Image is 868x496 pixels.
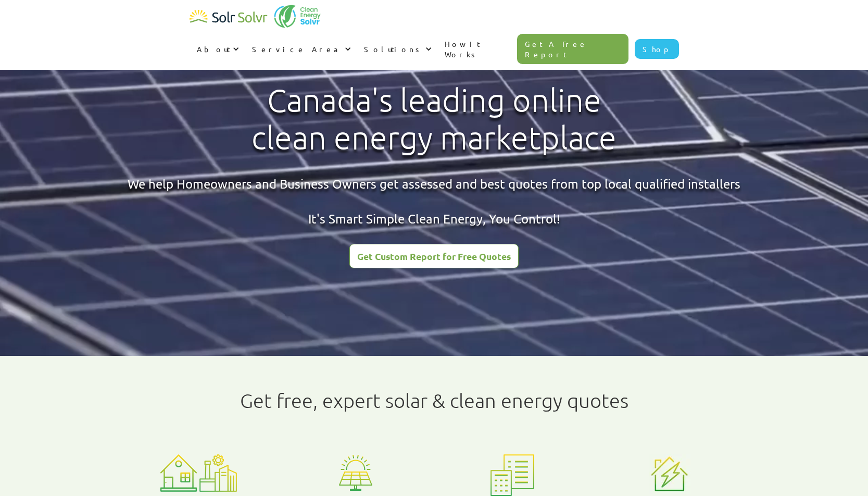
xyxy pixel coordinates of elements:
[364,44,423,54] div: Solutions
[635,39,679,59] a: Shop
[252,44,342,54] div: Service Area
[437,28,518,70] a: How It Works
[128,175,740,228] div: We help Homeowners and Business Owners get assessed and best quotes from top local qualified inst...
[243,82,625,157] h1: Canada's leading online clean energy marketplace
[240,389,628,412] h1: Get free, expert solar & clean energy quotes
[517,34,628,64] a: Get A Free Report
[197,44,230,54] div: About
[349,244,519,268] a: Get Custom Report for Free Quotes
[357,252,511,261] div: Get Custom Report for Free Quotes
